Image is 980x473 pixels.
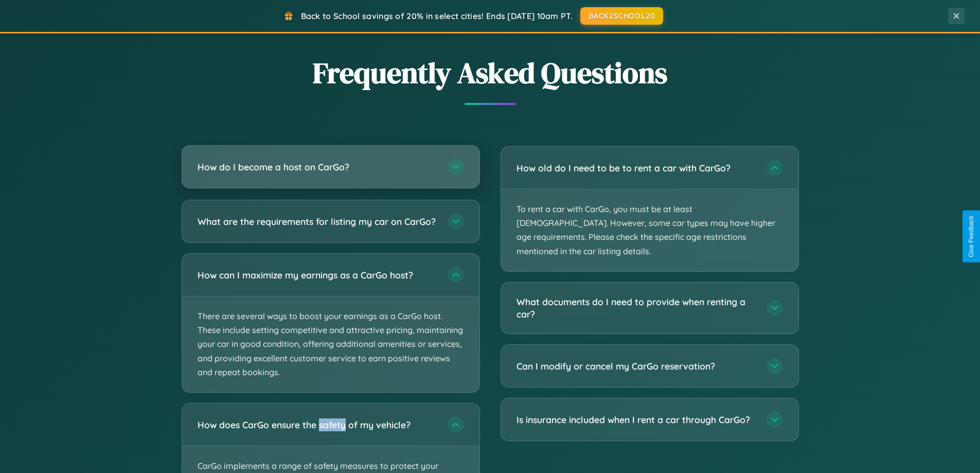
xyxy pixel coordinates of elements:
[516,295,756,321] h3: What documents do I need to provide when renting a car?
[501,189,798,271] p: To rent a car with CarGo, you must be at least [DEMOGRAPHIC_DATA]. However, some car types may ha...
[198,269,437,282] h3: How can I maximize my earnings as a CarGo host?
[516,413,756,426] h3: Is insurance included when I rent a car through CarGo?
[301,11,573,21] span: Back to School savings of 20% in select cities! Ends [DATE] 10am PT.
[516,360,756,373] h3: Can I modify or cancel my CarGo reservation?
[182,53,799,93] h2: Frequently Asked Questions
[182,296,479,392] p: There are several ways to boost your earnings as a CarGo host. These include setting competitive ...
[198,418,437,431] h3: How does CarGo ensure the safety of my vehicle?
[580,7,663,25] button: BACK2SCHOOL20
[516,162,756,174] h3: How old do I need to be to rent a car with CarGo?
[968,216,975,257] div: Give Feedback
[198,215,437,228] h3: What are the requirements for listing my car on CarGo?
[198,161,437,173] h3: How do I become a host on CarGo?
